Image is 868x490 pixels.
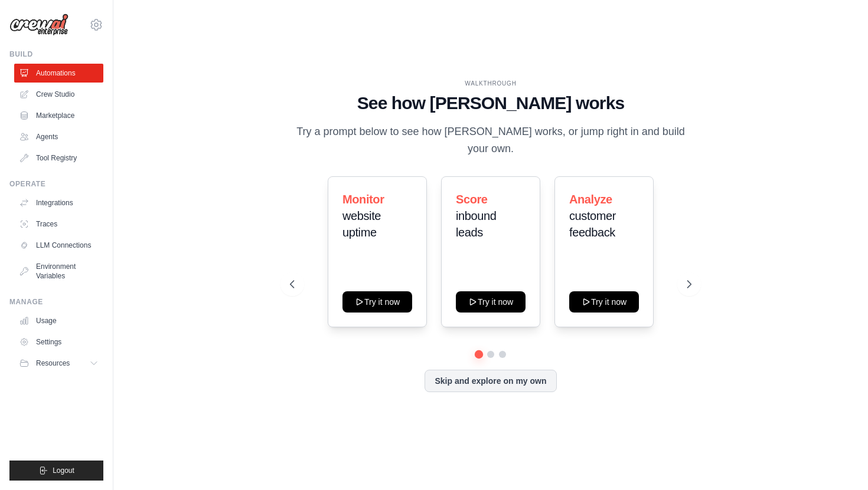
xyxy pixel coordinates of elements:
a: Integrations [14,193,103,212]
span: Analyze [569,193,612,206]
p: Try a prompt below to see how [PERSON_NAME] works, or jump right in and build your own. [292,123,689,158]
span: Monitor [342,193,384,206]
span: Score [456,193,488,206]
a: Usage [14,311,103,330]
a: Agents [14,127,103,146]
span: inbound leads [456,209,496,239]
span: Resources [36,359,70,368]
button: Try it now [456,291,526,313]
a: Crew Studio [14,85,103,104]
h1: See how [PERSON_NAME] works [290,93,691,114]
a: LLM Connections [14,236,103,255]
a: Tool Registry [14,149,103,167]
a: Marketplace [14,106,103,125]
a: Settings [14,333,103,351]
div: Operate [9,179,103,189]
button: Resources [14,354,103,373]
button: Logout [9,461,103,481]
button: Skip and explore on my own [425,370,556,392]
a: Environment Variables [14,257,103,285]
span: Logout [53,466,74,475]
span: customer feedback [569,209,616,239]
button: Try it now [342,291,412,313]
div: Manage [9,297,103,307]
span: website uptime [342,209,381,239]
button: Try it now [569,291,639,313]
div: WALKTHROUGH [290,79,691,88]
a: Automations [14,64,103,83]
a: Traces [14,215,103,234]
img: Logo [9,14,68,36]
div: Build [9,50,103,59]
